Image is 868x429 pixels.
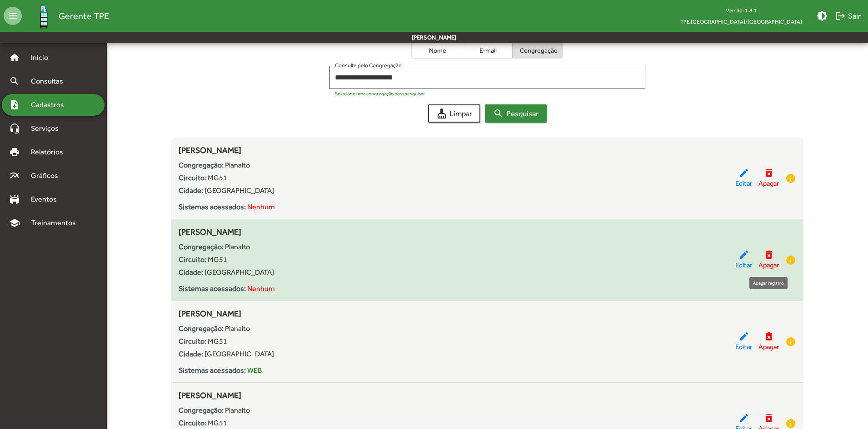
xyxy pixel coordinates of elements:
mat-icon: brightness_medium [817,10,828,21]
mat-icon: cleaning_services [436,108,447,119]
button: Congregação [513,29,563,58]
span: Início [25,52,61,63]
span: Sair [835,8,861,24]
button: Sair [831,8,864,24]
span: Pesquisar [493,105,539,122]
mat-icon: search [9,76,20,87]
span: Editar [735,178,752,189]
span: Nome [414,46,459,54]
mat-icon: school [9,217,20,228]
mat-icon: print [9,147,20,158]
span: WEB [247,366,262,375]
button: Pesquisar [485,104,547,123]
mat-icon: menu [4,7,22,25]
span: [GEOGRAPHIC_DATA] [205,350,274,358]
strong: Cidade: [179,268,203,276]
a: Gerente TPE [22,1,109,31]
mat-icon: info [785,418,796,429]
strong: Congregação: [179,161,224,169]
span: Nenhum [247,284,275,293]
strong: Circuito: [179,173,206,182]
span: [GEOGRAPHIC_DATA] [205,268,274,276]
span: Eventos [25,194,69,205]
strong: Cidade: [179,186,203,195]
span: [PERSON_NAME] [179,390,241,400]
span: MG51 [208,419,227,427]
span: Planalto [225,324,250,333]
mat-icon: info [785,173,796,184]
span: Congregação [515,46,560,54]
mat-icon: home [9,52,20,63]
span: TPE [GEOGRAPHIC_DATA]/[GEOGRAPHIC_DATA] [673,16,809,27]
strong: Congregação: [179,242,224,251]
mat-icon: multiline_chart [9,170,20,181]
strong: Congregação: [179,324,224,333]
strong: Sistemas acessados: [179,366,246,375]
span: MG51 [208,173,227,182]
span: Apagar [758,178,779,189]
mat-icon: edit [738,331,749,342]
span: Planalto [225,161,250,169]
strong: Circuito: [179,419,206,427]
strong: Cidade: [179,350,203,358]
mat-hint: Selecione uma congregação para pesquisar. [335,91,426,96]
span: Apagar [758,342,779,352]
strong: Sistemas acessados: [179,284,246,293]
mat-icon: delete_forever [763,168,774,178]
span: MG51 [208,255,227,264]
span: Planalto [225,406,250,414]
strong: Congregação: [179,406,224,414]
span: Relatórios [25,147,75,158]
span: [PERSON_NAME] [179,145,241,155]
span: Treinamentos [25,217,87,228]
mat-icon: headset_mic [9,123,20,134]
mat-icon: delete_forever [763,331,774,342]
mat-icon: edit [738,413,749,424]
mat-icon: info [785,255,796,266]
mat-icon: edit [738,249,749,260]
mat-icon: search [493,108,504,119]
img: Logo [29,1,59,31]
span: Cadastros [25,99,76,110]
span: [PERSON_NAME] [179,309,241,318]
span: Apagar [758,260,779,271]
mat-icon: edit [738,168,749,178]
mat-icon: logout [835,10,846,21]
strong: Circuito: [179,255,206,264]
div: Versão: 1.8.1 [673,5,809,16]
span: Gerente TPE [59,9,109,23]
span: Consultas [25,76,75,87]
mat-icon: note_add [9,99,20,110]
span: Planalto [225,242,250,251]
strong: Sistemas acessados: [179,202,246,211]
mat-icon: stadium [9,194,20,205]
span: [GEOGRAPHIC_DATA] [205,186,274,195]
button: E-mail [462,29,512,58]
span: E-mail [464,46,510,54]
span: Editar [735,260,752,271]
span: Nenhum [247,202,275,211]
span: [PERSON_NAME] [179,227,241,237]
mat-icon: info [785,336,796,347]
span: Serviços [25,123,71,134]
span: MG51 [208,337,227,345]
span: Limpar [436,105,472,122]
mat-icon: delete_forever [763,413,774,424]
span: Editar [735,342,752,352]
strong: Circuito: [179,337,206,345]
span: Gráficos [25,170,70,181]
button: Limpar [428,104,480,123]
mat-icon: delete_forever [763,249,774,260]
